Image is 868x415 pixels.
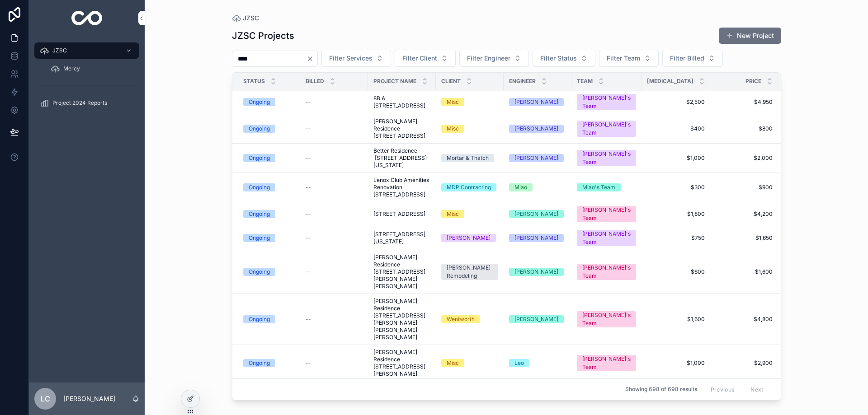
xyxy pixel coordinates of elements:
div: Ongoing [249,125,270,133]
span: Billed [306,78,324,85]
div: Ongoing [249,315,270,323]
a: $4,950 [716,98,773,106]
span: -- [306,98,311,106]
a: Ongoing [243,315,295,323]
div: [PERSON_NAME]'s Team [582,311,631,327]
a: $600 [647,268,705,275]
a: $300 [647,184,705,191]
a: [PERSON_NAME] Residence [STREET_ADDRESS][PERSON_NAME][PERSON_NAME][PERSON_NAME] [373,298,430,341]
div: [PERSON_NAME]'s Team [582,264,631,280]
div: Ongoing [249,98,270,106]
div: [PERSON_NAME] Remodeling [447,264,493,280]
a: [PERSON_NAME] [509,154,566,162]
div: [PERSON_NAME] [514,98,558,106]
a: JZSC [34,42,139,59]
a: Ongoing [243,183,295,191]
a: Ongoing [243,359,295,367]
span: [PERSON_NAME] Residence [STREET_ADDRESS] [373,118,430,140]
a: New Project [719,28,781,44]
div: [PERSON_NAME] [514,154,558,162]
a: [PERSON_NAME] [509,268,566,276]
div: Ongoing [249,268,270,276]
a: [PERSON_NAME] [509,315,566,323]
span: LC [41,393,50,404]
a: Misc [441,210,498,218]
span: -- [306,316,311,323]
a: -- [306,184,363,191]
a: $2,500 [647,98,705,106]
a: $2,900 [716,359,773,367]
a: Mercy [45,61,139,77]
div: Misc [447,210,459,218]
a: $400 [647,125,705,132]
a: Wentworth [441,315,498,323]
span: 8B A [STREET_ADDRESS] [373,95,430,109]
span: Filter Team [607,54,640,63]
span: Project Name [373,78,416,85]
span: Filter Services [329,54,373,63]
div: [PERSON_NAME]'s Team [582,230,631,246]
a: $4,800 [716,316,773,323]
div: [PERSON_NAME] [514,315,558,323]
div: Ongoing [249,210,270,218]
a: [PERSON_NAME] Remodeling [441,264,498,280]
span: [STREET_ADDRESS] [373,210,425,218]
span: Status [243,78,265,85]
a: -- [306,234,363,242]
a: Mortar & Thatch [441,154,498,162]
button: Select Button [321,50,391,67]
span: [PERSON_NAME] Residence [STREET_ADDRESS][PERSON_NAME] [373,349,430,378]
span: $1,000 [647,359,705,367]
a: [PERSON_NAME] [509,210,566,218]
a: Project 2024 Reports [34,95,139,111]
div: [PERSON_NAME] [514,234,558,242]
div: Ongoing [249,234,270,242]
span: $750 [647,234,705,242]
div: [PERSON_NAME] [514,210,558,218]
a: Leo [509,359,566,367]
a: Ongoing [243,234,295,242]
a: [PERSON_NAME]'s Team [577,311,636,327]
a: Misc [441,125,498,133]
span: Price [745,78,761,85]
a: $1,650 [716,234,773,242]
a: Lenox Club Amenities Renovation [STREET_ADDRESS] [373,177,430,198]
div: [PERSON_NAME] [514,268,558,276]
div: Ongoing [249,154,270,162]
div: Wentworth [447,315,475,323]
a: [PERSON_NAME] [509,234,566,242]
div: Miao [514,183,527,191]
span: Showing 698 of 698 results [625,386,697,393]
a: -- [306,154,363,162]
a: [PERSON_NAME]'s Team [577,121,636,137]
a: [PERSON_NAME] [441,234,498,242]
a: -- [306,210,363,218]
a: $4,200 [716,210,773,218]
a: Miao [509,183,566,191]
a: Better Residence [STREET_ADDRESS][US_STATE] [373,147,430,169]
div: Miao's Team [582,183,615,191]
div: [PERSON_NAME]'s Team [582,121,631,137]
span: Team [577,78,593,85]
img: App logo [71,11,103,25]
span: Filter Engineer [467,54,510,63]
button: Clear [307,55,317,62]
a: -- [306,316,363,323]
a: $2,000 [716,154,773,162]
a: [PERSON_NAME]'s Team [577,355,636,371]
span: JZSC [243,14,259,23]
a: [PERSON_NAME] [509,98,566,106]
span: -- [306,268,311,275]
span: [PERSON_NAME] Residence [STREET_ADDRESS][PERSON_NAME][PERSON_NAME] [373,254,430,290]
div: Ongoing [249,359,270,367]
a: [STREET_ADDRESS] [373,210,430,218]
span: JZSC [52,47,67,54]
a: Miao's Team [577,183,636,191]
span: $800 [716,125,773,132]
div: [PERSON_NAME]'s Team [582,150,631,166]
span: Filter Client [402,54,437,63]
